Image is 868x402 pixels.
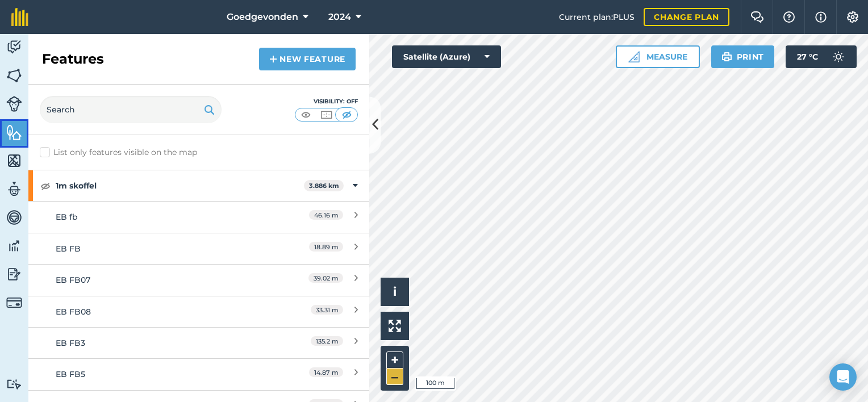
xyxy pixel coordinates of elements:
a: EB FB514.87 m [28,358,369,390]
img: svg+xml;base64,PHN2ZyB4bWxucz0iaHR0cDovL3d3dy53My5vcmcvMjAwMC9zdmciIHdpZHRoPSIxOCIgaGVpZ2h0PSIyNC... [40,179,51,192]
span: Goedgevonden [227,10,298,24]
div: EB FB07 [56,274,257,286]
img: svg+xml;base64,PHN2ZyB4bWxucz0iaHR0cDovL3d3dy53My5vcmcvMjAwMC9zdmciIHdpZHRoPSIxNyIgaGVpZ2h0PSIxNy... [815,10,827,24]
div: EB FB5 [56,368,257,380]
img: svg+xml;base64,PD94bWwgdmVyc2lvbj0iMS4wIiBlbmNvZGluZz0idXRmLTgiPz4KPCEtLSBHZW5lcmF0b3I6IEFkb2JlIE... [6,266,22,283]
img: svg+xml;base64,PD94bWwgdmVyc2lvbj0iMS4wIiBlbmNvZGluZz0idXRmLTgiPz4KPCEtLSBHZW5lcmF0b3I6IEFkb2JlIE... [6,237,22,254]
button: Satellite (Azure) [392,45,501,68]
span: 39.02 m [308,273,343,283]
span: i [393,284,397,299]
img: svg+xml;base64,PD94bWwgdmVyc2lvbj0iMS4wIiBlbmNvZGluZz0idXRmLTgiPz4KPCEtLSBHZW5lcmF0b3I6IEFkb2JlIE... [6,181,22,198]
div: EB fb [56,211,257,223]
img: fieldmargin Logo [11,8,28,26]
img: A question mark icon [782,11,796,23]
img: Four arrows, one pointing top left, one top right, one bottom right and the last bottom left [389,320,401,332]
img: svg+xml;base64,PHN2ZyB4bWxucz0iaHR0cDovL3d3dy53My5vcmcvMjAwMC9zdmciIHdpZHRoPSIxOSIgaGVpZ2h0PSIyNC... [204,103,215,116]
div: Visibility: Off [294,97,358,106]
img: svg+xml;base64,PHN2ZyB4bWxucz0iaHR0cDovL3d3dy53My5vcmcvMjAwMC9zdmciIHdpZHRoPSIxOSIgaGVpZ2h0PSIyNC... [721,50,732,64]
a: EB FB0739.02 m [28,264,369,295]
img: svg+xml;base64,PD94bWwgdmVyc2lvbj0iMS4wIiBlbmNvZGluZz0idXRmLTgiPz4KPCEtLSBHZW5lcmF0b3I6IEFkb2JlIE... [6,39,22,56]
button: – [386,368,403,385]
img: svg+xml;base64,PD94bWwgdmVyc2lvbj0iMS4wIiBlbmNvZGluZz0idXRmLTgiPz4KPCEtLSBHZW5lcmF0b3I6IEFkb2JlIE... [6,96,22,112]
img: svg+xml;base64,PD94bWwgdmVyc2lvbj0iMS4wIiBlbmNvZGluZz0idXRmLTgiPz4KPCEtLSBHZW5lcmF0b3I6IEFkb2JlIE... [6,295,22,311]
a: EB FB3135.2 m [28,327,369,358]
div: EB FB3 [56,337,257,349]
span: Current plan : PLUS [559,11,635,23]
span: 46.16 m [309,210,343,220]
span: 27 ° C [797,45,818,68]
img: A cog icon [846,11,859,23]
span: 2024 [328,10,351,24]
img: svg+xml;base64,PHN2ZyB4bWxucz0iaHR0cDovL3d3dy53My5vcmcvMjAwMC9zdmciIHdpZHRoPSI1MCIgaGVpZ2h0PSI0MC... [340,109,354,120]
img: svg+xml;base64,PHN2ZyB4bWxucz0iaHR0cDovL3d3dy53My5vcmcvMjAwMC9zdmciIHdpZHRoPSI1MCIgaGVpZ2h0PSI0MC... [319,109,333,120]
img: Ruler icon [628,51,640,62]
img: Two speech bubbles overlapping with the left bubble in the forefront [750,11,764,23]
a: EB fb46.16 m [28,201,369,232]
button: 27 °C [786,45,857,68]
button: Print [711,45,775,68]
a: EB FB0833.31 m [28,296,369,327]
img: svg+xml;base64,PHN2ZyB4bWxucz0iaHR0cDovL3d3dy53My5vcmcvMjAwMC9zdmciIHdpZHRoPSI1NiIgaGVpZ2h0PSI2MC... [6,152,22,169]
div: EB FB08 [56,305,257,318]
input: Search [40,96,222,123]
img: svg+xml;base64,PHN2ZyB4bWxucz0iaHR0cDovL3d3dy53My5vcmcvMjAwMC9zdmciIHdpZHRoPSI1NiIgaGVpZ2h0PSI2MC... [6,124,22,141]
img: svg+xml;base64,PHN2ZyB4bWxucz0iaHR0cDovL3d3dy53My5vcmcvMjAwMC9zdmciIHdpZHRoPSI1NiIgaGVpZ2h0PSI2MC... [6,67,22,84]
img: svg+xml;base64,PD94bWwgdmVyc2lvbj0iMS4wIiBlbmNvZGluZz0idXRmLTgiPz4KPCEtLSBHZW5lcmF0b3I6IEFkb2JlIE... [6,209,22,226]
span: 135.2 m [311,336,343,346]
img: svg+xml;base64,PD94bWwgdmVyc2lvbj0iMS4wIiBlbmNvZGluZz0idXRmLTgiPz4KPCEtLSBHZW5lcmF0b3I6IEFkb2JlIE... [6,379,22,390]
a: EB FB18.89 m [28,233,369,264]
div: 1m skoffel3.886 km [28,170,369,201]
span: 14.87 m [309,367,343,377]
div: EB FB [56,242,257,255]
button: Measure [616,45,700,68]
strong: 1m skoffel [56,170,304,201]
img: svg+xml;base64,PD94bWwgdmVyc2lvbj0iMS4wIiBlbmNvZGluZz0idXRmLTgiPz4KPCEtLSBHZW5lcmF0b3I6IEFkb2JlIE... [827,45,850,68]
label: List only features visible on the map [40,146,197,158]
img: svg+xml;base64,PHN2ZyB4bWxucz0iaHR0cDovL3d3dy53My5vcmcvMjAwMC9zdmciIHdpZHRoPSIxNCIgaGVpZ2h0PSIyNC... [269,52,277,66]
button: i [381,278,409,306]
a: New feature [259,48,356,70]
button: + [386,351,403,368]
img: svg+xml;base64,PHN2ZyB4bWxucz0iaHR0cDovL3d3dy53My5vcmcvMjAwMC9zdmciIHdpZHRoPSI1MCIgaGVpZ2h0PSI0MC... [299,109,313,120]
span: 18.89 m [309,242,343,252]
div: Open Intercom Messenger [829,363,857,391]
h2: Features [42,50,104,68]
a: Change plan [644,8,729,26]
span: 33.31 m [311,305,343,315]
strong: 3.886 km [309,182,339,190]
